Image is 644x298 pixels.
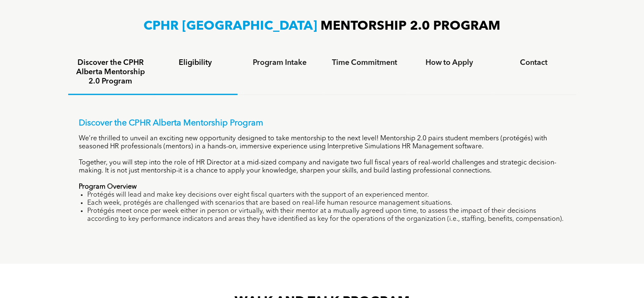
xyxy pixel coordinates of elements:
[245,58,315,67] h4: Program Intake
[499,58,569,67] h4: Contact
[79,184,137,190] strong: Program Overview
[79,159,566,175] p: Together, you will step into the role of HR Director at a mid-sized company and navigate two full...
[87,191,566,199] li: Protégés will lead and make key decisions over eight fiscal quarters with the support of an exper...
[87,199,566,207] li: Each week, protégés are challenged with scenarios that are based on real-life human resource mana...
[79,118,566,128] p: Discover the CPHR Alberta Mentorship Program
[330,58,399,67] h4: Time Commitment
[160,58,230,67] h4: Eligibility
[79,135,566,151] p: We’re thrilled to unveil an exciting new opportunity designed to take mentorship to the next leve...
[415,58,484,67] h4: How to Apply
[76,58,145,86] h4: Discover the CPHR Alberta Mentorship 2.0 Program
[321,20,500,33] span: MENTORSHIP 2.0 PROGRAM
[144,20,317,33] span: CPHR [GEOGRAPHIC_DATA]
[87,207,566,223] li: Protégés meet once per week either in person or virtually, with their mentor at a mutually agreed...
